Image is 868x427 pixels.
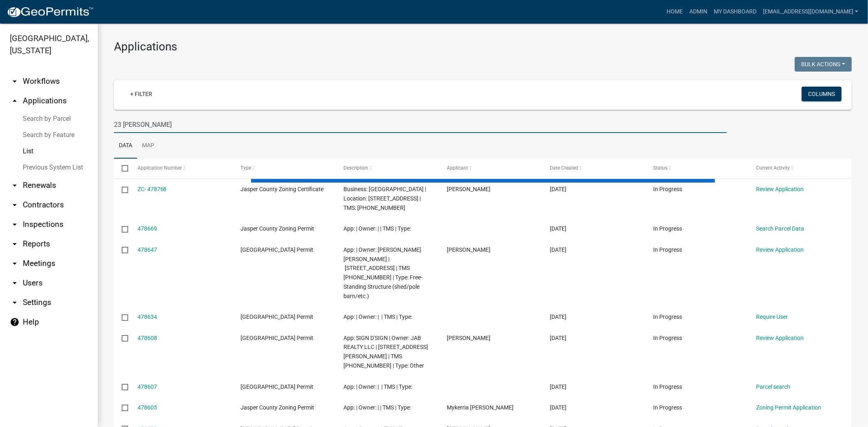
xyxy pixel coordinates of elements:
span: In Progress [653,186,682,192]
span: In Progress [653,246,682,253]
span: Date Created [550,165,579,171]
span: 09/15/2025 [550,225,567,232]
i: arrow_drop_down [10,181,20,190]
span: Status [653,165,667,171]
a: ZC- 478768 [138,186,167,192]
a: Home [663,4,686,20]
a: Admin [686,4,711,20]
i: arrow_drop_down [10,298,20,307]
span: In Progress [653,225,682,232]
i: arrow_drop_down [10,239,20,249]
h3: Applications [114,40,852,54]
a: 478605 [138,404,157,411]
a: Zoning Permit Application [756,404,822,411]
span: App: | Owner: | | TMS | Type: [344,404,411,411]
span: Description [344,165,369,171]
span: 09/15/2025 [550,314,567,320]
button: Columns [802,87,842,101]
a: Parcel search [756,383,791,390]
span: App: | Owner: | | TMS | Type: [344,314,413,320]
span: 09/15/2025 [550,246,567,253]
a: 478647 [138,246,157,253]
datatable-header-cell: Select [114,159,129,178]
span: 09/15/2025 [550,186,567,192]
span: 09/15/2025 [550,335,567,341]
i: arrow_drop_down [10,259,20,268]
span: Business: Brazilville | Location: 1181 SARDIS RD | TMS: 047-00-03-171 [344,186,426,211]
span: Joshua brazil [447,186,490,192]
a: 478634 [138,314,157,320]
datatable-header-cell: Type [233,159,336,178]
span: App: | Owner: | | TMS | Type: [344,383,413,390]
span: Jasper County Building Permit [241,383,313,390]
a: Data [114,133,137,159]
i: arrow_drop_down [10,220,20,229]
span: In Progress [653,404,682,411]
span: Current Activity [756,165,790,171]
span: In Progress [653,335,682,341]
a: [EMAIL_ADDRESS][DOMAIN_NAME] [760,4,861,20]
a: 478607 [138,383,157,390]
span: 09/15/2025 [550,404,567,411]
span: Jasper County Zoning Permit [241,225,314,232]
input: Search for applications [114,116,727,133]
datatable-header-cell: Application Number [129,159,233,178]
datatable-header-cell: Applicant [439,159,542,178]
span: App: | Owner: REYES GEOVANNY TAGLE | 234 BEES CREEK RD | TMS 064-17-03-022 | Type: Free-Standing ... [344,246,423,299]
span: In Progress [653,314,682,320]
datatable-header-cell: Current Activity [748,159,852,178]
i: arrow_drop_up [10,96,20,106]
i: arrow_drop_down [10,76,20,86]
span: Jasper County Building Permit [241,314,313,320]
span: Jasper County Zoning Permit [241,404,314,411]
a: Require User [756,314,788,320]
span: Geovanny Tagle [447,246,490,253]
i: arrow_drop_down [10,200,20,210]
span: Jasper County Building Permit [241,246,313,253]
span: Type [241,165,251,171]
button: Bulk Actions [795,57,852,72]
span: Application Number [138,165,182,171]
a: Review Application [756,246,804,253]
datatable-header-cell: Status [645,159,749,178]
i: arrow_drop_down [10,278,20,288]
span: App: | Owner: | | TMS | Type: [344,225,411,232]
span: Jasper County Building Permit [241,335,313,341]
span: Taylor Halpin [447,335,490,341]
a: Review Application [756,335,804,341]
a: 478608 [138,335,157,341]
a: My Dashboard [711,4,760,20]
i: help [10,317,20,327]
span: In Progress [653,383,682,390]
span: Mykerria Niazisa Johnson [447,404,514,411]
datatable-header-cell: Date Created [542,159,645,178]
span: 09/15/2025 [550,383,567,390]
a: 478669 [138,225,157,232]
span: App: SIGN D'SIGN | Owner: JAB REALTY LLC | 79 RILEY FARM RD | TMS 080-00-03-025 | Type: Other [344,335,429,369]
a: + Filter [124,87,159,101]
span: Applicant [447,165,468,171]
a: Search Parcel Data [756,225,805,232]
datatable-header-cell: Description [336,159,439,178]
span: Jasper County Zoning Certificate [241,186,324,192]
a: Review Application [756,186,804,192]
a: Map [137,133,159,159]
